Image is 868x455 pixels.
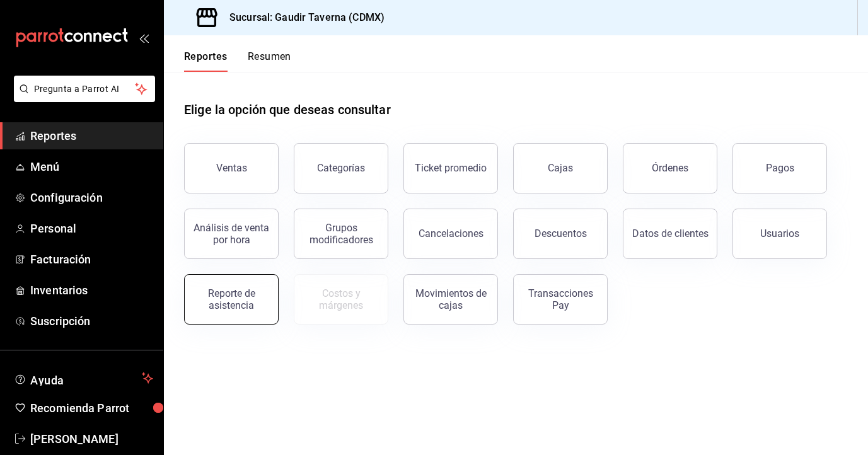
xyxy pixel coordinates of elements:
span: Personal [30,220,153,237]
div: navigation tabs [184,50,291,72]
button: Resumen [248,50,291,72]
button: Transacciones Pay [513,274,608,325]
h1: Elige la opción que deseas consultar [184,100,391,119]
button: Datos de clientes [623,209,717,259]
button: Descuentos [513,209,608,259]
div: Transacciones Pay [521,287,599,311]
a: Pregunta a Parrot AI [9,91,155,105]
span: Menú [30,158,153,175]
div: Pagos [766,162,794,174]
span: Configuración [30,189,153,206]
span: Facturación [30,251,153,268]
button: Órdenes [623,143,717,193]
span: Suscripción [30,313,153,330]
button: Ticket promedio [403,143,498,193]
button: Pregunta a Parrot AI [14,76,155,102]
div: Movimientos de cajas [412,287,490,311]
button: Reporte de asistencia [184,274,279,325]
button: Usuarios [732,209,827,259]
button: Reportes [184,50,228,72]
span: Pregunta a Parrot AI [34,83,136,96]
div: Reporte de asistencia [192,287,270,311]
button: Cancelaciones [403,209,498,259]
button: Análisis de venta por hora [184,209,279,259]
div: Datos de clientes [632,227,709,239]
span: [PERSON_NAME] [30,430,153,447]
button: open_drawer_menu [139,33,149,43]
div: Costos y márgenes [302,287,380,311]
div: Descuentos [535,227,587,239]
span: Inventarios [30,282,153,299]
button: Cajas [513,143,608,193]
button: Contrata inventarios para ver este reporte [294,274,388,325]
div: Usuarios [760,227,799,239]
button: Categorías [294,143,388,193]
div: Ticket promedio [415,162,487,174]
button: Movimientos de cajas [403,274,498,325]
button: Pagos [732,143,827,193]
span: Ayuda [30,371,137,386]
span: Recomienda Parrot [30,400,153,417]
div: Cancelaciones [419,227,483,239]
button: Grupos modificadores [294,209,388,259]
div: Análisis de venta por hora [192,222,270,246]
div: Órdenes [652,162,688,174]
h3: Sucursal: Gaudir Taverna (CDMX) [219,10,385,25]
div: Ventas [216,162,247,174]
div: Cajas [548,162,573,174]
button: Ventas [184,143,279,193]
span: Reportes [30,127,153,144]
div: Categorías [317,162,365,174]
div: Grupos modificadores [302,222,380,246]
